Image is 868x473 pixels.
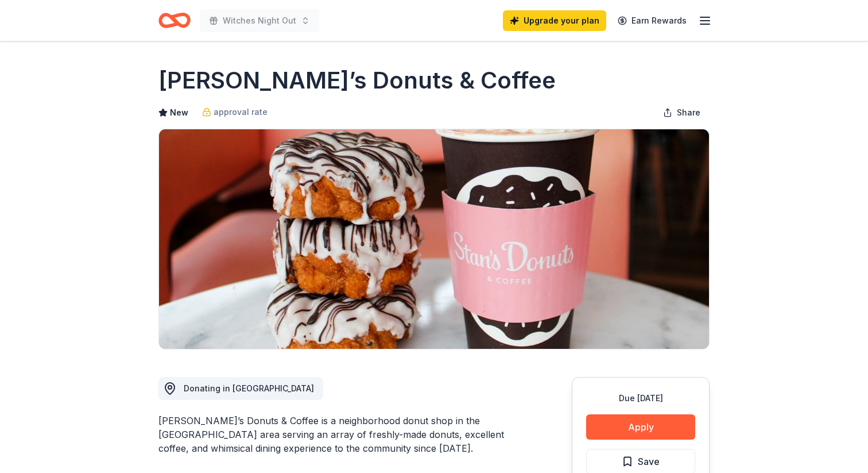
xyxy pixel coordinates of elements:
img: Image for Stan’s Donuts & Coffee [159,129,709,349]
button: Apply [586,414,695,440]
div: Due [DATE] [586,391,695,405]
a: Home [158,7,191,34]
span: New [170,106,188,120]
div: [PERSON_NAME]’s Donuts & Coffee is a neighborhood donut shop in the [GEOGRAPHIC_DATA] area servin... [158,414,517,455]
a: Upgrade your plan [503,10,606,31]
span: Share [677,106,700,120]
a: approval rate [202,105,268,119]
a: Earn Rewards [611,10,693,31]
span: approval rate [214,105,268,119]
span: Witches Night Out [223,14,296,28]
span: Donating in [GEOGRAPHIC_DATA] [184,383,314,393]
button: Share [654,101,710,124]
button: Witches Night Out [200,9,319,32]
h1: [PERSON_NAME]’s Donuts & Coffee [158,64,556,97]
span: Save [638,454,660,469]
